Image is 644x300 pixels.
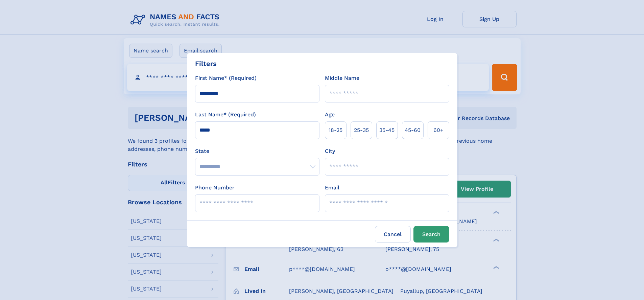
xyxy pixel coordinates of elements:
button: Search [413,226,449,243]
label: Last Name* (Required) [195,111,256,119]
span: 18‑25 [329,126,342,134]
label: Middle Name [325,74,359,82]
label: Email [325,184,339,192]
label: City [325,147,335,155]
label: Cancel [375,226,411,243]
span: 45‑60 [405,126,421,134]
span: 60+ [433,126,444,134]
div: Filters [195,59,217,69]
label: State [195,147,319,155]
label: Phone Number [195,184,235,192]
span: 25‑35 [354,126,369,134]
label: Age [325,111,335,119]
span: 35‑45 [379,126,395,134]
label: First Name* (Required) [195,74,257,82]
